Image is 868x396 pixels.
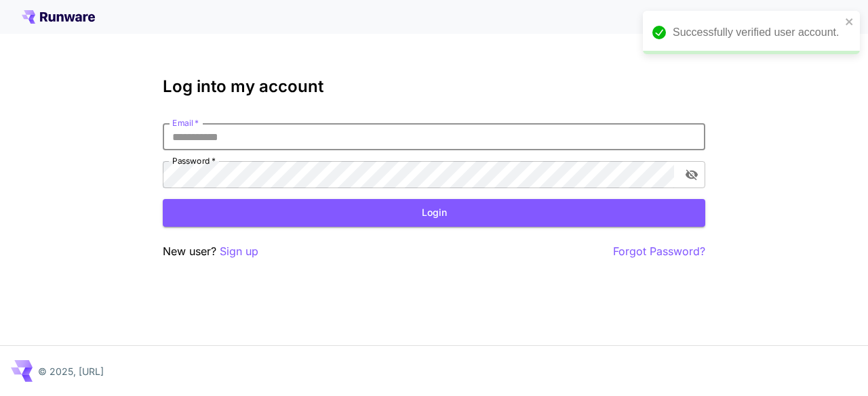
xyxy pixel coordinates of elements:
[613,243,705,260] button: Forgot Password?
[163,77,705,96] h3: Log into my account
[172,155,216,167] label: Password
[679,162,704,187] button: toggle password visibility
[163,243,258,260] p: New user?
[673,24,841,41] div: Successfully verified user account.
[172,117,199,129] label: Email
[220,243,258,260] button: Sign up
[38,364,104,378] p: © 2025, [URL]
[845,16,854,27] button: close
[163,199,705,227] button: Login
